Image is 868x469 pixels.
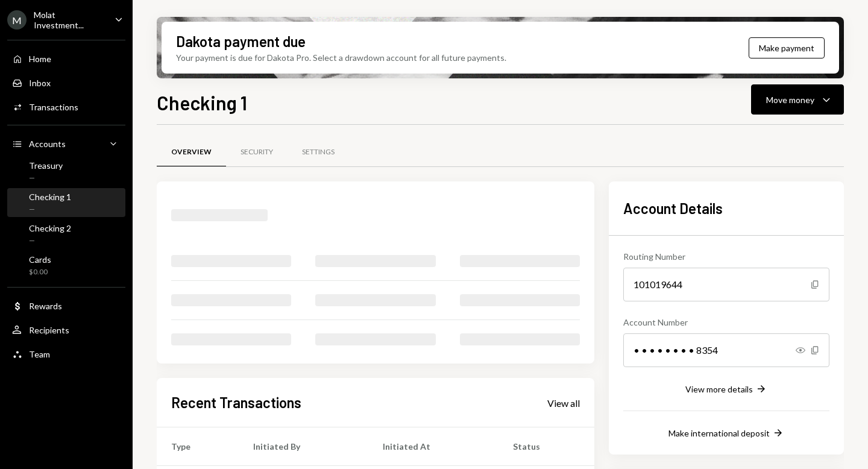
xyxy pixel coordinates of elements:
div: Move money [766,93,814,106]
th: Status [498,427,594,466]
a: Security [226,137,288,168]
a: Checking 2— [7,219,125,248]
a: Rewards [7,295,125,316]
a: View all [547,396,580,409]
div: View all [547,397,580,409]
div: — [29,173,63,183]
th: Type [157,427,239,466]
a: Checking 1— [7,188,125,217]
div: View more details [685,384,753,394]
div: — [29,204,71,215]
th: Initiated By [239,427,368,466]
a: Settings [288,137,349,168]
div: $0.00 [29,267,51,277]
button: Make payment [749,37,825,58]
div: Accounts [29,139,66,149]
div: Transactions [29,102,78,112]
a: Cards$0.00 [7,251,125,280]
div: Checking 2 [29,223,71,233]
div: Security [241,147,273,157]
button: Move money [751,84,844,115]
h2: Recent Transactions [171,392,301,412]
a: Transactions [7,96,125,118]
div: Rewards [29,301,62,311]
a: Accounts [7,133,125,154]
div: M [7,10,27,30]
th: Initiated At [368,427,498,466]
h2: Account Details [623,198,829,218]
a: Treasury— [7,157,125,186]
div: Treasury [29,160,63,171]
div: Recipients [29,325,69,335]
div: Molat Investment... [34,10,105,30]
div: • • • • • • • • 8354 [623,333,829,367]
div: Overview [171,147,212,157]
button: View more details [685,383,767,396]
div: Settings [302,147,335,157]
div: Account Number [623,316,829,329]
button: Make international deposit [668,427,784,440]
div: Cards [29,254,51,265]
div: Routing Number [623,250,829,263]
div: — [29,236,71,246]
div: Inbox [29,78,51,88]
a: Team [7,343,125,365]
div: Make international deposit [668,428,770,438]
a: Recipients [7,319,125,341]
div: Your payment is due for Dakota Pro. Select a drawdown account for all future payments. [176,51,506,64]
a: Inbox [7,72,125,93]
div: 101019644 [623,268,829,301]
div: Team [29,349,50,359]
a: Home [7,48,125,69]
div: Checking 1 [29,192,71,202]
h1: Checking 1 [157,90,247,115]
div: Dakota payment due [176,31,306,51]
div: Home [29,54,51,64]
a: Overview [157,137,226,168]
